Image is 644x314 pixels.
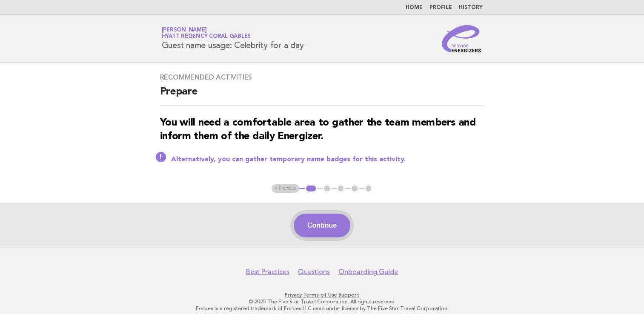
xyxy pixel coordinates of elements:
[160,73,484,82] h3: Recommended activities
[406,5,423,10] a: Home
[294,214,350,237] button: Continue
[162,34,251,40] span: Hyatt Regency Coral Gables
[62,298,583,305] p: © 2025 The Five Star Travel Corporation. All rights reserved.
[338,292,359,298] a: Support
[303,292,337,298] a: Terms of Use
[459,5,483,10] a: History
[62,291,583,298] p: · ·
[160,118,476,142] strong: You will need a comfortable area to gather the team members and inform them of the daily Energizer.
[338,268,398,276] a: Onboarding Guide
[62,305,583,312] p: Forbes is a registered trademark of Forbes LLC used under license by The Five Star Travel Corpora...
[162,27,251,39] a: [PERSON_NAME]Hyatt Regency Coral Gables
[305,184,317,193] button: 1
[246,268,289,276] a: Best Practices
[285,292,302,298] a: Privacy
[429,5,452,10] a: Profile
[442,25,483,52] img: Service Energizers
[162,28,304,50] h1: Guest name usage: Celebrity for a day
[160,85,484,106] h2: Prepare
[171,155,484,164] p: Alternatively, you can gather temporary name badges for this activity.
[298,268,330,276] a: Questions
